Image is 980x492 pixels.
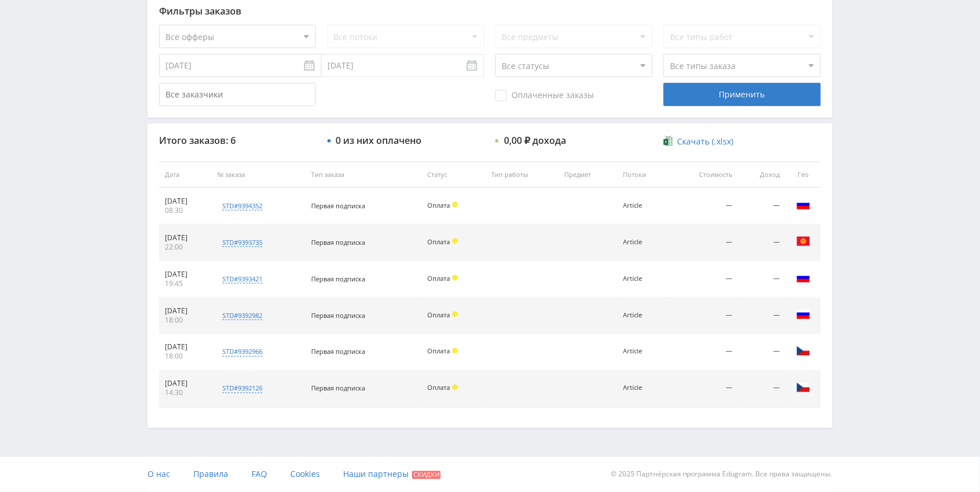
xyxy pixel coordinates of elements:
div: std#9393421 [222,274,262,284]
span: Холд [452,312,458,317]
span: Оплата [428,347,451,356]
span: Оплата [428,201,451,209]
span: Холд [452,348,458,354]
span: Оплата [428,384,451,392]
div: 14:30 [165,389,206,398]
div: std#9393735 [222,238,262,247]
img: rus.png [797,198,810,212]
span: FAQ [251,469,267,480]
span: Оплаченные заказы [495,90,594,102]
img: rus.png [797,271,810,285]
th: № заказа [211,162,306,188]
span: Первая подписка [312,348,366,356]
div: 19:45 [165,279,206,288]
td: — [671,188,738,225]
span: Первая подписка [312,238,366,247]
div: [DATE] [165,379,206,389]
div: Article [623,312,664,319]
span: Оплата [428,237,451,246]
th: Доход [738,162,786,188]
td: — [671,298,738,334]
a: Cookies [290,457,320,492]
div: Фильтры заказов [159,6,821,16]
a: О нас [147,457,170,492]
th: Статус [422,162,486,188]
div: [DATE] [165,197,206,206]
td: — [738,261,786,298]
span: Холд [452,238,458,244]
th: Гео [786,162,821,188]
div: [DATE] [165,306,206,316]
input: Все заказчики [159,83,316,106]
div: Article [623,385,664,392]
img: kgz.png [797,234,810,248]
span: Первая подписка [312,311,366,320]
div: Итого заказов: 6 [159,135,316,146]
div: 08:30 [165,206,206,215]
div: std#9392966 [222,348,262,357]
div: © 2025 Партнёрская программа Edugram. Все права защищены. [496,457,833,492]
span: Наши партнеры [343,469,409,480]
a: Скачать (.xlsx) [664,136,733,147]
td: — [738,371,786,407]
div: Article [623,202,664,209]
div: 18:00 [165,352,206,361]
td: — [671,225,738,261]
div: 18:00 [165,316,206,325]
span: Скидки [412,471,441,479]
div: 22:00 [165,243,206,252]
td: — [738,225,786,261]
span: Холд [452,385,458,390]
span: Первая подписка [312,384,366,393]
th: Предмет [559,162,617,188]
th: Тип работы [485,162,559,188]
span: Оплата [428,310,451,319]
div: Применить [664,83,820,106]
img: cze.png [797,381,810,395]
div: std#9392126 [222,384,262,393]
img: rus.png [797,307,810,321]
div: [DATE] [165,343,206,352]
span: Оплата [428,274,451,283]
th: Стоимость [671,162,738,188]
td: — [738,298,786,334]
a: Правила [193,457,228,492]
th: Потоки [617,162,670,188]
th: Дата [159,162,211,188]
div: 0,00 ₽ дохода [504,135,566,146]
a: Наши партнеры Скидки [343,457,441,492]
div: Article [623,238,664,246]
span: Правила [193,469,228,480]
img: cze.png [797,344,810,358]
div: Article [623,275,664,283]
div: std#9392982 [222,311,262,320]
span: Холд [452,202,458,208]
td: — [738,188,786,225]
div: 0 из них оплачено [336,135,422,146]
div: std#9394352 [222,201,262,211]
a: FAQ [251,457,267,492]
div: [DATE] [165,233,206,243]
span: Первая подписка [312,201,366,210]
td: — [671,371,738,407]
img: xlsx [664,135,673,147]
span: Первая подписка [312,274,366,283]
span: Скачать (.xlsx) [678,137,734,146]
td: — [671,261,738,298]
td: — [738,334,786,371]
div: [DATE] [165,270,206,279]
td: — [671,334,738,371]
div: Article [623,348,664,356]
span: Холд [452,275,458,281]
span: О нас [147,469,170,480]
span: Cookies [290,469,320,480]
th: Тип заказа [306,162,422,188]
